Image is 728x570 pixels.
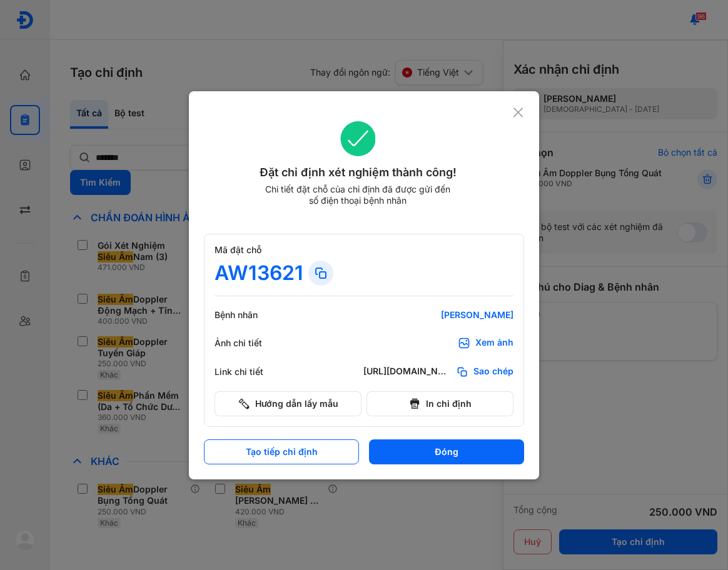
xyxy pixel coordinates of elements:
button: Tạo tiếp chỉ định [204,439,359,464]
button: Đóng [369,439,524,464]
div: Chi tiết đặt chỗ của chỉ định đã được gửi đến số điện thoại bệnh nhân [260,184,456,206]
div: AW13621 [215,261,303,286]
div: Mã đặt chỗ [215,244,513,256]
div: Xem ảnh [475,337,513,349]
span: Sao chép [473,366,513,378]
div: Link chi tiết [215,366,290,377]
div: [PERSON_NAME] [363,309,513,321]
div: Bệnh nhân [215,309,290,321]
div: Ảnh chi tiết [215,337,290,349]
div: [URL][DOMAIN_NAME] [363,366,451,378]
button: Hướng dẫn lấy mẫu [215,391,361,416]
div: Đặt chỉ định xét nghiệm thành công! [204,164,512,181]
button: In chỉ định [367,391,513,416]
